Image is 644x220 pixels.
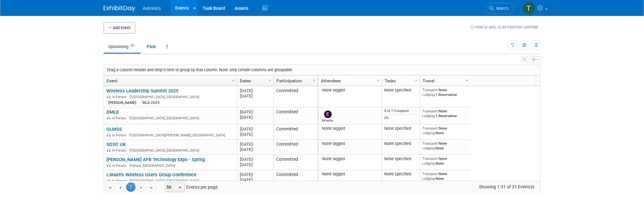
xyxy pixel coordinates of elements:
[240,157,271,162] div: [DATE]
[422,88,468,97] div: None 1 Reservation
[106,141,126,147] a: SDSC UK
[267,78,272,83] span: Column Settings
[240,88,271,93] div: [DATE]
[240,132,271,137] div: [DATE]
[422,109,468,118] div: None 1 Reservation
[106,109,119,115] a: DMLE
[107,133,111,136] img: In-Person Event
[312,78,317,83] span: Column Settings
[140,100,162,105] div: WLA 2025
[104,41,141,53] a: Upcoming31
[473,182,540,191] span: Showing 1-31 of 31 Event(s)
[107,179,111,182] img: In-Person Event
[273,140,318,155] td: Committed
[240,115,271,120] div: [DATE]
[253,157,254,162] span: -
[485,3,514,14] a: Search
[253,88,254,93] span: -
[376,78,381,83] span: Column Settings
[321,75,378,86] a: Attendees
[139,185,144,190] span: Go to the next page
[107,95,111,98] img: In-Person Event
[104,5,135,12] img: ExhibitDay
[126,182,136,192] span: 1
[384,172,417,177] div: None specified
[311,75,318,85] a: Column Settings
[112,116,128,120] span: In-Person
[321,126,379,131] div: None tagged
[322,118,333,122] div: Elizabeth Cortes
[385,75,416,86] a: Tasks
[240,93,271,99] div: [DATE]
[414,78,419,83] span: Column Settings
[422,88,439,92] span: Transport:
[384,156,417,161] div: None specified
[240,162,271,167] div: [DATE]
[523,2,535,14] img: Tiffany Branin
[106,157,205,162] a: [PERSON_NAME] AFB Technology Expo - Spring
[107,148,111,152] img: In-Person Event
[422,109,439,113] span: Transport:
[422,92,436,97] span: Lodging:
[321,141,379,146] div: None tagged
[464,78,469,83] span: Column Settings
[106,94,234,99] div: [GEOGRAPHIC_DATA], [GEOGRAPHIC_DATA]
[147,182,156,192] a: Go to the last page
[106,115,234,121] div: [GEOGRAPHIC_DATA], [GEOGRAPHIC_DATA]
[413,75,420,85] a: Column Settings
[156,182,224,192] span: Events per page
[273,170,318,185] td: Committed
[115,182,125,192] a: Go to the previous page
[106,132,234,138] div: [GEOGRAPHIC_DATA][PERSON_NAME], [GEOGRAPHIC_DATA]
[384,116,417,120] div: 0%
[422,156,468,166] div: None None
[273,86,318,107] td: Committed
[240,177,271,183] div: [DATE]
[112,148,128,153] span: In-Person
[321,88,379,93] div: None tagged
[422,172,439,176] span: Transport:
[253,110,254,114] span: -
[422,156,439,161] span: Transport:
[422,161,436,166] span: Lodging:
[375,75,382,85] a: Column Settings
[106,163,234,168] div: Biloxi, [GEOGRAPHIC_DATA]
[165,183,176,192] span: 50
[384,109,417,113] div: 0 of 7 Complete
[494,6,508,11] span: Search
[142,41,161,53] a: Past
[240,141,271,147] div: [DATE]
[112,95,128,99] span: In-Person
[149,185,154,190] span: Go to the last page
[240,147,271,152] div: [DATE]
[107,116,111,119] img: In-Person Event
[422,126,439,130] span: Transport:
[177,185,182,190] span: select
[384,88,417,93] div: None specified
[240,126,271,132] div: [DATE]
[104,22,135,34] button: Add Event
[422,172,468,181] div: None None
[107,185,112,190] span: Go to the first page
[112,179,128,183] span: In-Person
[266,75,273,85] a: Column Settings
[106,126,122,132] a: GLMSS
[253,172,254,177] span: -
[422,141,439,146] span: Transport:
[104,65,540,75] div: Drag a column header and drop it here to group by that column. Note: only certain columns are gro...
[106,75,233,86] a: Event
[107,164,111,167] img: In-Person Event
[105,182,115,192] a: Go to the first page
[324,110,332,118] img: Elizabeth Cortes
[422,114,436,118] span: Lodging:
[321,156,379,161] div: None tagged
[106,178,234,183] div: [GEOGRAPHIC_DATA], [GEOGRAPHIC_DATA]
[106,148,234,153] div: [GEOGRAPHIC_DATA], [GEOGRAPHIC_DATA]
[137,182,146,192] a: Go to the next page
[240,75,269,86] a: Dates
[106,88,178,94] a: Wireless Leadership Summit 2025
[422,141,468,150] div: None None
[422,146,436,150] span: Lodging:
[129,43,136,48] span: 31
[276,75,314,86] a: Participation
